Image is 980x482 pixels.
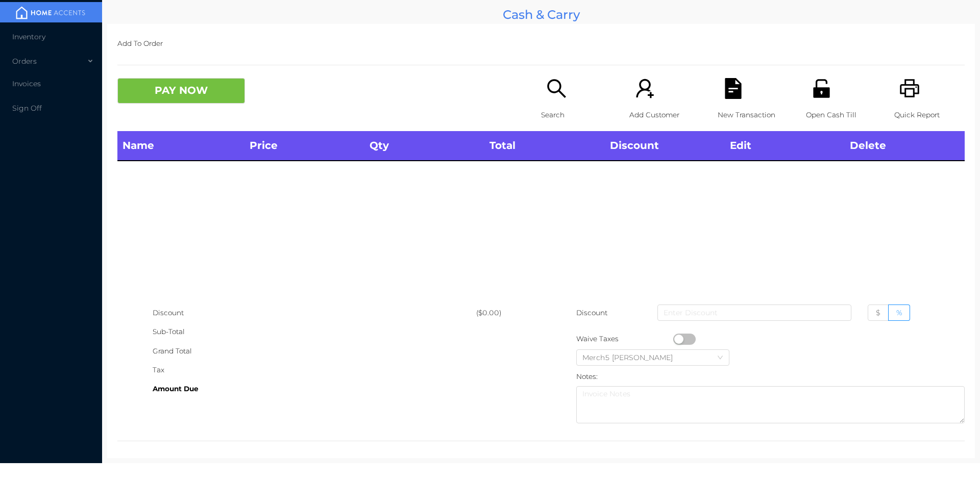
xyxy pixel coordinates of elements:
[153,379,476,398] div: Amount Due
[899,78,920,99] i: icon: printer
[476,303,541,322] div: ($0.00)
[153,342,476,361] div: Grand Total
[806,106,876,124] p: Open Cash Till
[723,78,744,99] i: icon: file-text
[117,131,244,161] th: Name
[12,5,89,20] img: mainBanner
[725,131,845,161] th: Edit
[107,5,975,24] div: Cash & Carry
[718,106,788,124] p: New Transaction
[896,308,902,317] span: %
[117,34,965,53] p: Add To Order
[546,78,567,99] i: icon: search
[629,106,700,124] p: Add Customer
[12,32,45,41] span: Inventory
[244,131,364,161] th: Price
[12,104,42,113] span: Sign Off
[634,78,655,99] i: icon: user-add
[153,322,476,341] div: Sub-Total
[582,350,683,365] div: Merch5 Lawrence
[576,329,673,348] div: Waive Taxes
[845,131,965,161] th: Delete
[541,106,611,124] p: Search
[484,131,604,161] th: Total
[876,308,880,317] span: $
[811,78,832,99] i: icon: unlock
[576,372,598,380] label: Notes:
[117,78,245,104] button: PAY NOW
[153,361,476,379] div: Tax
[717,354,723,362] i: icon: down
[153,303,476,322] div: Discount
[657,305,851,321] input: Enter Discount
[605,131,725,161] th: Discount
[894,106,965,124] p: Quick Report
[12,79,41,88] span: Invoices
[364,131,484,161] th: Qty
[576,303,608,322] p: Discount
